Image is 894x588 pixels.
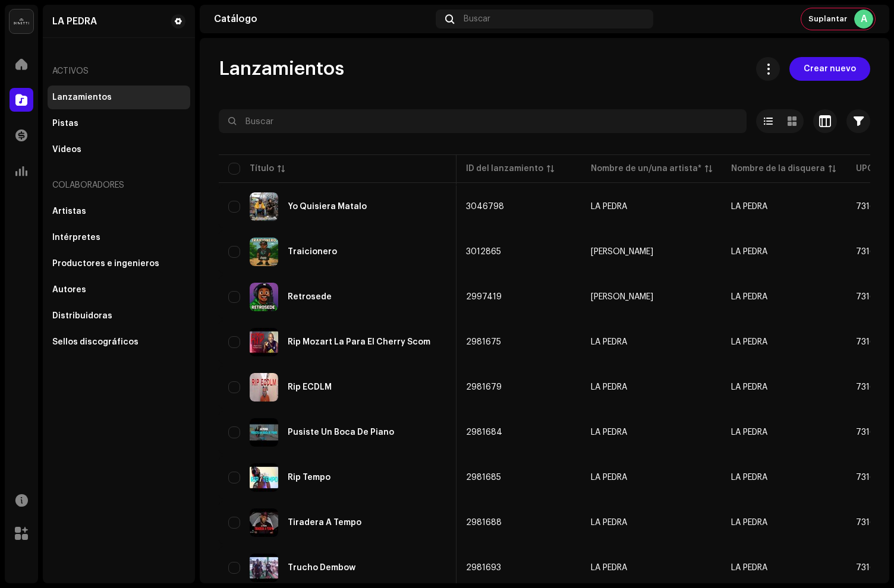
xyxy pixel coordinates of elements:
[731,338,767,346] span: LA PEDRA
[250,163,274,175] div: Título
[52,17,97,26] div: LA PEDRA
[52,259,159,268] div: Productores e ingenieros
[466,519,502,527] span: 2981688
[250,463,278,492] img: be78080c-a534-4351-b429-347a18b09a03
[10,10,33,33] img: 02a7c2d3-3c89-4098-b12f-2ff2945c95ee
[52,337,138,347] div: Sellos discográficos
[52,233,100,242] div: Intérpretes
[591,338,627,346] div: LA PEDRA
[288,383,332,391] div: Rip ECDLM
[48,57,190,86] re-a-nav-header: Activos
[854,10,873,29] div: A
[789,57,870,81] button: Crear nuevo
[466,248,501,256] span: 3012865
[48,226,190,249] re-m-nav-item: Intérpretes
[731,203,767,211] span: LA PEDRA
[52,311,112,321] div: Distribuidoras
[591,473,712,482] span: LA PEDRA
[219,109,747,133] input: Buscar
[591,564,712,572] span: LA PEDRA
[466,564,501,572] span: 2981693
[591,203,712,211] span: LA PEDRA
[591,293,653,301] div: [PERSON_NAME]
[288,473,330,482] div: Rip Tempo
[250,283,278,311] img: 1f32e808-0645-4d06-a3b4-04c80079dd28
[250,238,278,266] img: c831c4b1-7e2c-4941-89ad-47da4a5b3f8c
[48,252,190,276] re-m-nav-item: Productores e ingenieros
[591,428,627,437] div: LA PEDRA
[591,248,712,256] span: Pablo Piddy
[288,519,361,527] div: Tiradera A Tempo
[52,119,78,128] div: Pistas
[48,171,190,200] re-a-nav-header: Colaboradores
[288,248,337,256] div: Traicionero
[466,428,502,437] span: 2981684
[288,564,355,572] div: Trucho Dembow
[219,57,344,81] span: Lanzamientos
[591,564,627,572] div: LA PEDRA
[466,383,502,391] span: 2981679
[591,338,712,346] span: LA PEDRA
[48,138,190,162] re-m-nav-item: Videos
[731,163,825,175] div: Nombre de la disquera
[52,145,81,154] div: Videos
[52,207,86,216] div: Artistas
[250,508,278,537] img: 552d631c-6a7c-4fb4-bdc7-86e081252dbe
[731,383,767,391] span: LA PEDRA
[591,293,712,301] span: Pablo Piddy
[591,203,627,211] div: LA PEDRA
[250,328,278,356] img: c60f0522-069c-4d2c-8470-a3a14ae3cffc
[288,428,394,437] div: Pusiste Un Boca De Piano
[731,248,767,256] span: LA PEDRA
[250,418,278,447] img: 47080032-281c-4713-9ecd-0da1a98535a6
[731,473,767,482] span: LA PEDRA
[731,293,767,301] span: LA PEDRA
[48,330,190,354] re-m-nav-item: Sellos discográficos
[466,293,502,301] span: 2997419
[250,373,278,402] img: 2d999f3f-5563-4fd8-87b3-78c181214f0f
[466,473,501,482] span: 2981685
[52,93,112,102] div: Lanzamientos
[288,203,367,211] div: Yo Quisiera Matalo
[48,86,190,109] re-m-nav-item: Lanzamientos
[288,293,332,301] div: Retrosede
[591,519,627,527] div: LA PEDRA
[466,338,501,346] span: 2981675
[288,338,430,346] div: Rip Mozart La Para El Cherry Scom
[808,14,847,24] span: Suplantar
[731,428,767,437] span: LA PEDRA
[464,14,490,24] span: Buscar
[214,14,431,24] div: Catálogo
[591,163,701,175] div: Nombre de un/una artista*
[48,304,190,328] re-m-nav-item: Distribuidoras
[731,519,767,527] span: LA PEDRA
[591,428,712,437] span: LA PEDRA
[466,203,504,211] span: 3046798
[591,519,712,527] span: LA PEDRA
[48,112,190,135] re-m-nav-item: Pistas
[48,200,190,223] re-m-nav-item: Artistas
[591,473,627,482] div: LA PEDRA
[591,383,627,391] div: LA PEDRA
[250,192,278,221] img: b01b0b8e-3f8f-4dc9-ae63-d331efcdc405
[804,57,856,81] span: Crear nuevo
[731,564,767,572] span: LA PEDRA
[52,285,86,295] div: Autores
[48,278,190,302] re-m-nav-item: Autores
[466,163,543,175] div: ID del lanzamiento
[591,383,712,391] span: LA PEDRA
[591,248,653,256] div: [PERSON_NAME]
[250,554,278,582] img: 74a9a57a-d130-4f10-892e-672d23fee322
